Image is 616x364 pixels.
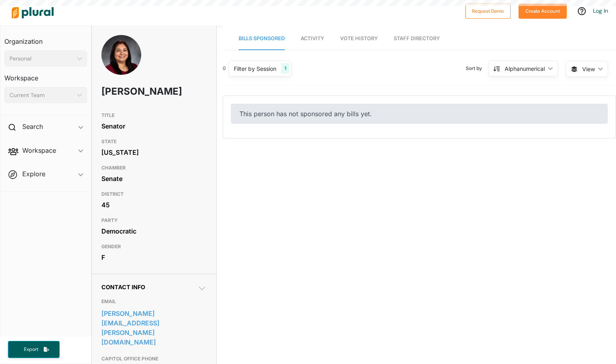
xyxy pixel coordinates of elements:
span: Activity [301,35,324,41]
button: Request Demo [465,4,511,19]
span: Vote History [340,35,378,41]
a: Staff Directory [394,27,440,50]
div: 45 [101,199,207,211]
span: Bills Sponsored [239,35,285,41]
div: 1 [281,63,290,74]
div: Democratic [101,225,207,237]
h1: [PERSON_NAME] [101,80,165,103]
div: Personal [10,55,74,63]
span: Sort by [466,65,488,72]
span: Contact Info [101,284,145,290]
div: Current Team [10,91,74,99]
div: Alphanumerical [505,64,545,73]
a: Request Demo [465,6,511,15]
h2: Search [22,122,43,131]
div: Senate [101,173,207,185]
a: Activity [301,27,324,50]
a: Vote History [340,27,378,50]
div: F [101,251,207,263]
h3: CHAMBER [101,163,207,173]
img: Headshot of Manka Dhingra [101,35,141,88]
a: [PERSON_NAME][EMAIL_ADDRESS][PERSON_NAME][DOMAIN_NAME] [101,308,207,348]
div: Filter by Session [234,64,276,73]
h3: GENDER [101,242,207,251]
h3: Organization [4,30,87,47]
a: Log In [593,7,608,14]
h3: STATE [101,137,207,146]
button: Export [8,341,60,358]
h3: EMAIL [101,297,207,306]
h3: Workspace [4,66,87,84]
span: Export [18,346,44,353]
div: Senator [101,120,207,132]
h3: PARTY [101,216,207,225]
span: View [582,65,595,73]
div: [US_STATE] [101,146,207,158]
div: This person has not sponsored any bills yet. [231,104,608,124]
h3: TITLE [101,111,207,120]
button: Create Account [519,4,567,19]
a: Bills Sponsored [239,27,285,50]
h3: DISTRICT [101,189,207,199]
div: 0 [223,65,226,72]
a: Create Account [519,6,567,15]
h3: CAPITOL OFFICE PHONE [101,354,207,364]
